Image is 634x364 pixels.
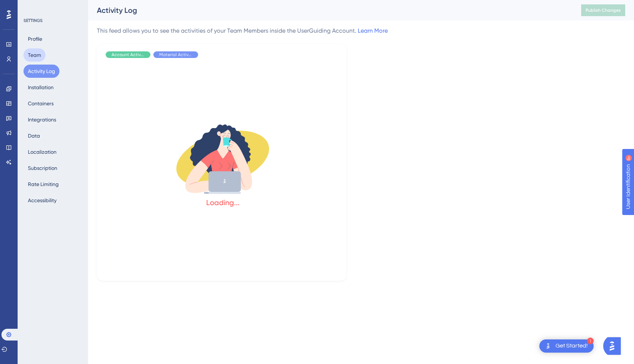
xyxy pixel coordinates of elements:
[23,48,45,62] button: Team
[6,2,51,11] span: User Identification
[587,338,594,344] div: 1
[603,335,625,357] iframe: UserGuiding AI Assistant Launcher
[23,113,61,126] button: Integrations
[23,194,61,207] button: Accessibility
[23,81,58,94] button: Installation
[539,339,594,353] div: Open Get Started! checklist, remaining modules: 1
[159,52,192,58] span: Material Activity
[23,18,83,23] div: SETTINGS
[55,4,59,10] div: 9+
[23,97,58,110] button: Containers
[97,5,563,15] div: Activity Log
[97,26,388,35] div: This feed allows you to see the activities of your Team Members inside the UserGuiding Account.
[586,7,621,13] span: Publish Changes
[112,52,145,58] span: Account Activity
[23,178,63,191] button: Rate Limiting
[23,161,62,175] button: Subscription
[206,197,240,208] div: Loading...
[23,129,44,142] button: Data
[23,145,61,159] button: Localization
[581,4,625,16] button: Publish Changes
[23,65,59,78] button: Activity Log
[544,342,553,350] img: launcher-image-alternative-text
[358,27,388,34] a: Learn More
[23,32,47,45] button: Profile
[555,342,588,350] div: Get Started!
